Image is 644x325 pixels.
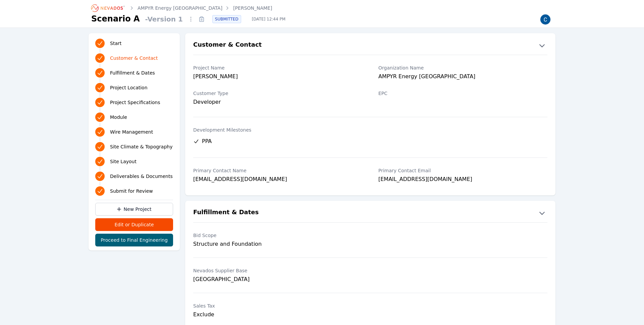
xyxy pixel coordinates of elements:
[193,275,362,283] div: [GEOGRAPHIC_DATA]
[110,158,137,165] span: Site Layout
[378,90,547,97] label: EPC
[110,188,153,194] span: Submit for Review
[185,207,555,218] button: Fulfillment & Dates
[95,203,173,216] a: New Project
[378,73,547,82] div: AMPYR Energy [GEOGRAPHIC_DATA]
[378,175,547,185] div: [EMAIL_ADDRESS][DOMAIN_NAME]
[247,16,291,22] span: [DATE] 12:44 PM
[233,5,272,11] a: [PERSON_NAME]
[193,127,547,133] label: Development Milestones
[193,207,259,218] h2: Fulfillment & Dates
[193,90,362,97] label: Customer Type
[193,311,362,319] div: Exclude
[91,3,272,13] nav: Breadcrumb
[193,98,362,106] div: Developer
[193,175,362,185] div: [EMAIL_ADDRESS][DOMAIN_NAME]
[110,40,121,47] span: Start
[193,64,362,71] label: Project Name
[193,73,362,82] div: [PERSON_NAME]
[193,40,262,51] h2: Customer & Contact
[193,167,362,174] label: Primary Contact Name
[110,114,127,121] span: Module
[193,267,362,274] label: Nevados Supplier Base
[138,5,222,11] a: AMPYR Energy [GEOGRAPHIC_DATA]
[95,37,173,197] nav: Progress
[202,137,212,145] span: PPA
[110,84,148,91] span: Project Location
[212,15,241,23] div: SUBMITTED
[143,14,185,24] span: - Version 1
[110,173,173,180] span: Deliverables & Documents
[110,55,158,61] span: Customer & Contact
[378,167,547,174] label: Primary Contact Email
[110,143,172,150] span: Site Climate & Topography
[95,234,173,246] button: Proceed to Final Engineering
[95,218,173,231] button: Edit or Duplicate
[193,303,362,309] label: Sales Tax
[110,99,160,106] span: Project Specifications
[540,14,551,25] img: Carmen Brooks
[378,64,547,71] label: Organization Name
[110,69,155,76] span: Fulfillment & Dates
[91,13,140,24] h1: Scenario A
[185,40,555,51] button: Customer & Contact
[110,129,153,135] span: Wire Management
[193,240,362,248] div: Structure and Foundation
[193,232,362,239] label: Bid Scope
